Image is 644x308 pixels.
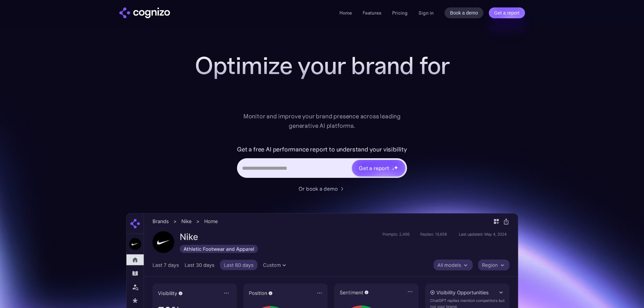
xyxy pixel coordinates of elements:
a: Home [339,10,352,16]
div: Get a report [359,164,389,172]
img: star [392,168,395,170]
div: Or book a demo [299,185,338,193]
a: Book a demo [445,7,483,18]
label: Get a free AI performance report to understand your visibility [237,144,407,155]
form: Hero URL Input Form [237,144,407,181]
a: Or book a demo [299,185,346,193]
div: Monitor and improve your brand presence across leading generative AI platforms. [239,112,405,131]
h1: Optimize your brand for [187,52,457,79]
a: home [119,7,170,18]
a: Sign in [419,9,434,17]
img: cognizo logo [119,7,170,18]
img: star [392,166,393,167]
a: Features [363,10,381,16]
a: Pricing [392,10,408,16]
img: star [394,165,398,170]
a: Get a reportstarstarstar [351,159,406,177]
a: Get a report [489,7,525,18]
